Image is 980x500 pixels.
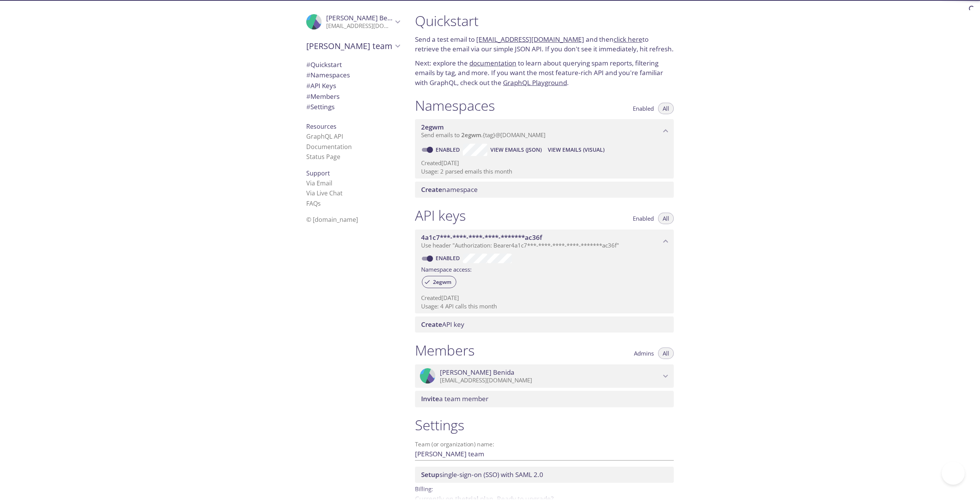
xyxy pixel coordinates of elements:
span: Invite [421,394,439,403]
label: Namespace access: [421,263,472,274]
span: Support [306,169,330,177]
div: Benedict Benida [415,364,674,388]
a: Enabled [434,146,463,153]
span: View Emails (JSON) [490,145,542,154]
div: Namespaces [300,70,406,80]
span: Settings [306,102,335,111]
div: Benedict's team [300,36,406,56]
span: Quickstart [306,60,342,69]
button: All [658,103,674,114]
a: Status Page [306,152,340,161]
p: [EMAIL_ADDRESS][DOMAIN_NAME] [440,377,661,384]
h1: Namespaces [415,97,495,114]
span: # [306,70,310,79]
span: Resources [306,122,336,131]
span: API Keys [306,81,336,90]
h1: Members [415,342,475,359]
span: 2egwm [428,279,456,285]
span: [PERSON_NAME] Benida [440,368,514,377]
h1: Settings [415,416,674,434]
span: Create [421,185,442,194]
a: Via Email [306,179,332,187]
button: Enabled [628,103,658,114]
div: Setup SSO [415,467,674,483]
iframe: Help Scout Beacon - Open [942,462,965,485]
a: documentation [469,59,516,67]
a: FAQ [306,199,321,208]
div: Team Settings [300,102,406,112]
div: Members [300,91,406,102]
div: 2egwm [422,276,456,288]
div: Invite a team member [415,391,674,407]
p: Created [DATE] [421,294,668,302]
div: Create namespace [415,182,674,198]
a: click here [614,35,642,44]
span: Members [306,92,340,101]
a: Enabled [434,254,463,262]
div: Create API Key [415,316,674,333]
span: single-sign-on (SSO) with SAML 2.0 [421,470,543,479]
span: # [306,81,310,90]
div: 2egwm namespace [415,119,674,143]
span: © [DOMAIN_NAME] [306,215,358,224]
span: [PERSON_NAME] Benida [326,13,401,22]
span: Namespaces [306,70,350,79]
a: GraphQL API [306,132,343,141]
h1: API keys [415,207,466,224]
span: API key [421,320,464,329]
a: [EMAIL_ADDRESS][DOMAIN_NAME] [476,35,584,44]
span: # [306,102,310,111]
button: All [658,213,674,224]
div: Benedict Benida [300,9,406,34]
button: View Emails (Visual) [545,144,608,156]
p: Usage: 2 parsed emails this month [421,167,668,175]
button: View Emails (JSON) [487,144,545,156]
button: All [658,348,674,359]
span: # [306,60,310,69]
span: View Emails (Visual) [548,145,604,154]
div: API Keys [300,80,406,91]
button: Enabled [628,213,658,224]
span: 2egwm [421,123,444,131]
p: Usage: 4 API calls this month [421,302,668,310]
h1: Quickstart [415,12,674,30]
p: [EMAIL_ADDRESS][DOMAIN_NAME] [326,22,393,30]
div: Quickstart [300,59,406,70]
span: [PERSON_NAME] team [306,41,393,51]
span: # [306,92,310,101]
p: Next: explore the to learn about querying spam reports, filtering emails by tag, and more. If you... [415,58,674,88]
p: Created [DATE] [421,159,668,167]
span: Setup [421,470,439,479]
a: GraphQL Playground [503,78,567,87]
span: Create [421,320,442,329]
span: a team member [421,394,488,403]
span: 2egwm [461,131,481,139]
a: Documentation [306,143,352,151]
span: s [318,199,321,208]
p: Billing: [415,483,674,494]
label: Team (or organization) name: [415,441,495,447]
button: Admins [629,348,658,359]
span: Send emails to . {tag} @[DOMAIN_NAME] [421,131,546,139]
span: namespace [421,185,478,194]
a: Via Live Chat [306,189,343,197]
p: Send a test email to and then to retrieve the email via our simple JSON API. If you don't see it ... [415,34,674,54]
